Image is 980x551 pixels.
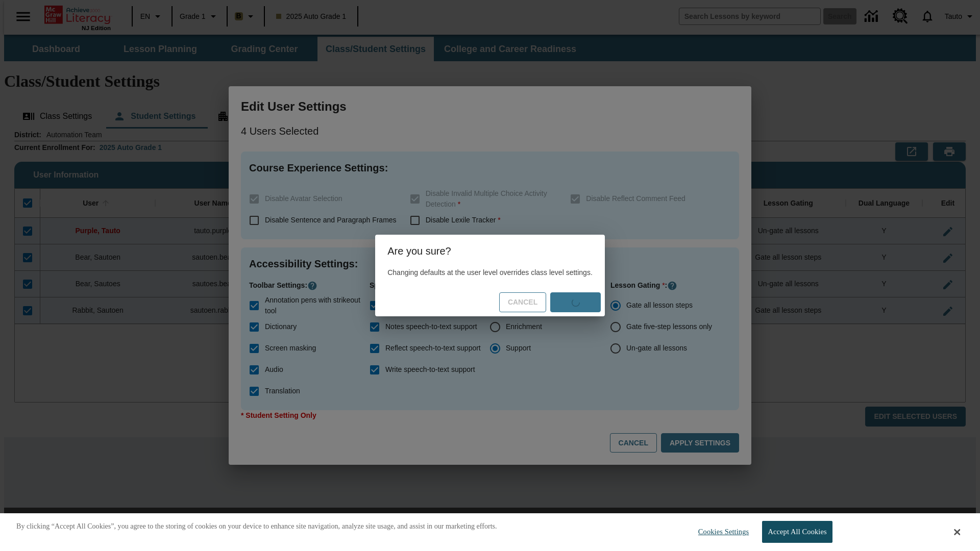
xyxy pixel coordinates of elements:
p: Changing defaults at the user level overrides class level settings. [387,267,593,278]
button: Accept All Cookies [762,521,832,543]
button: Cookies Settings [689,521,753,542]
p: By clicking “Accept All Cookies”, you agree to the storing of cookies on your device to enhance s... [16,521,497,532]
button: Close [954,528,960,537]
h2: Are you sure? [375,235,605,267]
